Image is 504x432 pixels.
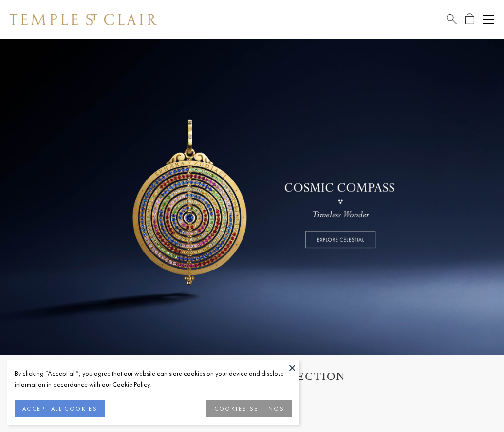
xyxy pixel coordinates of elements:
img: Temple St. Clair [10,14,157,25]
button: ACCEPT ALL COOKIES [15,400,105,417]
a: Search [447,13,457,25]
button: Open navigation [483,14,494,25]
a: Open Shopping Bag [465,13,474,25]
button: COOKIES SETTINGS [206,400,292,417]
div: By clicking “Accept all”, you agree that our website can store cookies on your device and disclos... [15,368,292,390]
